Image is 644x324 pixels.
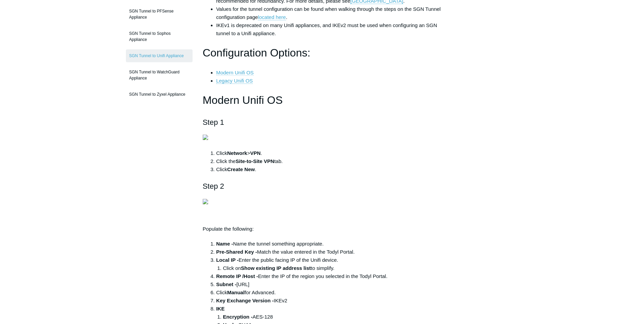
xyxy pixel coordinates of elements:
li: Click the tab. [216,157,442,165]
strong: IKE [216,306,225,311]
strong: Manual [227,290,245,295]
h1: Configuration Options: [203,44,442,62]
h1: Modern Unifi OS [203,92,442,109]
strong: Create New [227,166,255,172]
li: Values for the tunnel configuration can be found when walking through the steps on the SGN Tunnel... [216,5,442,21]
a: located here [258,14,286,20]
strong: Encryption - [223,314,253,320]
h2: Step 1 [203,116,442,128]
li: Match the value entered in the Todyl Portal. [216,248,442,256]
strong: Site-to-Site VPN [236,158,274,164]
li: Click > . [216,149,442,157]
strong: Name - [216,241,233,247]
li: Name the tunnel something appropriate. [216,240,442,248]
strong: Remote IP /Host - [216,273,258,279]
strong: Local IP - [216,257,239,263]
li: AES-128 [223,313,442,321]
li: Click for Advanced. [216,288,442,297]
li: Enter the IP of the region you selected in the Todyl Portal. [216,272,442,280]
li: Click on to simplify. [223,264,442,272]
a: SGN Tunnel to PFSense Appliance [126,5,193,24]
img: 35424763984659 [203,135,208,140]
a: Legacy Unifi OS [216,78,253,84]
strong: VPN [250,150,261,156]
h2: Step 2 [203,180,442,192]
a: SGN Tunnel to Zyxel Appliance [126,88,193,101]
strong: Subnet - [216,281,237,287]
li: Enter the public facing IP of the Unifi device. [216,256,442,272]
li: IKEv1 is deprecated on many Unifi appliances, and IKEv2 must be used when configuring an SGN tunn... [216,21,442,38]
li: Click . [216,165,442,173]
a: SGN Tunnel to WatchGuard Appliance [126,66,193,85]
a: SGN Tunnel to Unifi Appliance [126,49,193,62]
p: Populate the following: [203,225,442,233]
li: [URL] [216,280,442,288]
strong: Show existing IP address list [241,265,311,271]
li: IKEv2 [216,297,442,305]
strong: Network [227,150,247,156]
strong: Key Exchange Version - [216,298,274,303]
strong: Pre-Shared Key - [216,249,257,255]
img: 35424763989779 [203,199,208,204]
a: SGN Tunnel to Sophos Appliance [126,27,193,46]
a: Modern Unifi OS [216,70,254,76]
